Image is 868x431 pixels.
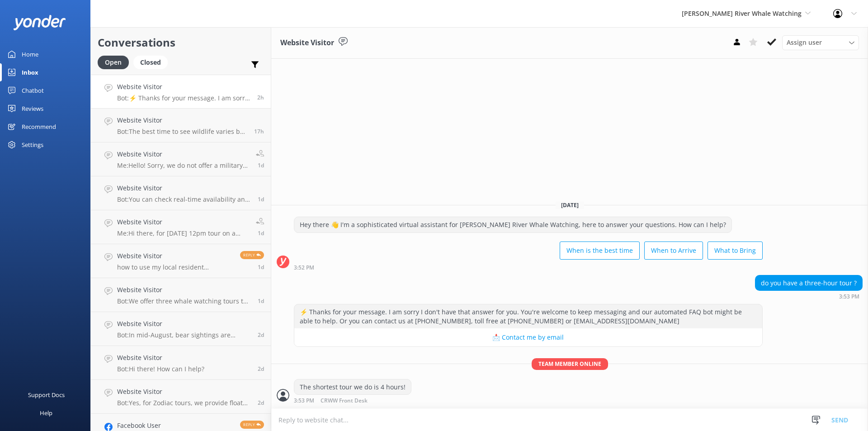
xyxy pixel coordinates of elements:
[258,229,264,237] span: 07:56am 15-Aug-2025 (UTC -07:00) America/Tijuana
[22,99,43,118] div: Reviews
[22,81,44,99] div: Chatbot
[258,195,264,203] span: 08:20am 15-Aug-2025 (UTC -07:00) America/Tijuana
[22,118,56,136] div: Recommend
[258,331,264,339] span: 04:01pm 14-Aug-2025 (UTC -07:00) America/Tijuana
[91,312,271,346] a: Website VisitorBot:In mid-August, bear sightings are limited as Grizzly Bear Tours start in late ...
[98,57,133,67] a: Open
[117,229,249,237] p: Me: Hi there, for [DATE] 12pm tour on a covered boat we are full. We have space [DATE] if that ti...
[294,304,762,328] div: ⚡ Thanks for your message. I am sorry I don't have that answer for you. You're welcome to keep me...
[258,297,264,305] span: 06:58pm 14-Aug-2025 (UTC -07:00) America/Tijuana
[14,15,66,30] img: yonder-white-logo.png
[117,251,233,261] h4: Website Visitor
[117,331,251,339] p: Bot: In mid-August, bear sightings are limited as Grizzly Bear Tours start in late August. Howeve...
[294,379,411,395] div: The shortest tour we do is 4 hours!
[258,365,264,373] span: 10:12am 14-Aug-2025 (UTC -07:00) America/Tijuana
[117,128,247,136] p: Bot: The best time to see wildlife varies by species. Transient Orcas can be spotted year-round, ...
[240,421,264,429] span: Reply
[258,263,264,271] span: 11:49pm 14-Aug-2025 (UTC -07:00) America/Tijuana
[117,82,250,92] h4: Website Visitor
[560,242,640,260] button: When is the best time
[22,136,43,154] div: Settings
[117,263,233,271] p: how to use my local resident membership
[258,399,264,407] span: 06:53pm 13-Aug-2025 (UTC -07:00) America/Tijuana
[22,45,38,63] div: Home
[117,161,249,170] p: Me: Hello! Sorry, we do not offer a military discount
[682,9,802,18] span: [PERSON_NAME] River Whale Watching
[556,201,584,209] span: [DATE]
[644,242,703,260] button: When to Arrive
[98,34,264,51] h2: Conversations
[91,346,271,380] a: Website VisitorBot:Hi there! How can I help?2d
[257,94,264,101] span: 03:53pm 16-Aug-2025 (UTC -07:00) America/Tijuana
[117,387,251,397] h4: Website Visitor
[839,294,859,299] strong: 3:53 PM
[117,297,251,305] p: Bot: We offer three whale watching tours to suit different schedules. The Full Day Whale Watching...
[294,398,314,404] strong: 3:53 PM
[294,328,762,346] button: 📩 Contact me by email
[117,195,251,204] p: Bot: You can check real-time availability and book your Wildlife and Whale Discovery Tour online ...
[532,358,608,369] span: Team member online
[98,56,129,69] div: Open
[91,380,271,414] a: Website VisitorBot:Yes, for Zodiac tours, we provide floater suits.2d
[240,251,264,259] span: Reply
[133,57,172,67] a: Closed
[117,421,161,431] h4: Facebook User
[91,109,271,142] a: Website VisitorBot:The best time to see wildlife varies by species. Transient Orcas can be spotte...
[280,37,334,49] h3: Website Visitor
[755,275,862,291] div: do you have a three-hour tour ?
[258,161,264,169] span: 04:17pm 15-Aug-2025 (UTC -07:00) America/Tijuana
[117,399,251,407] p: Bot: Yes, for Zodiac tours, we provide floater suits.
[133,56,168,69] div: Closed
[117,353,204,363] h4: Website Visitor
[117,183,251,193] h4: Website Visitor
[91,176,271,210] a: Website VisitorBot:You can check real-time availability and book your Wildlife and Whale Discover...
[117,115,247,125] h4: Website Visitor
[787,38,822,47] span: Assign user
[117,319,251,329] h4: Website Visitor
[117,217,249,227] h4: Website Visitor
[782,35,859,50] div: Assign User
[91,210,271,244] a: Website VisitorMe:Hi there, for [DATE] 12pm tour on a covered boat we are full. We have space [DA...
[117,149,249,159] h4: Website Visitor
[294,265,314,270] strong: 3:52 PM
[294,397,411,404] div: 03:53pm 16-Aug-2025 (UTC -07:00) America/Tijuana
[755,293,863,299] div: 03:53pm 16-Aug-2025 (UTC -07:00) America/Tijuana
[117,94,250,102] p: Bot: ⚡ Thanks for your message. I am sorry I don't have that answer for you. You're welcome to ke...
[28,386,65,404] div: Support Docs
[117,365,204,373] p: Bot: Hi there! How can I help?
[91,244,271,278] a: Website Visitorhow to use my local resident membershipReply1d
[254,128,264,135] span: 12:23am 16-Aug-2025 (UTC -07:00) America/Tijuana
[91,75,271,109] a: Website VisitorBot:⚡ Thanks for your message. I am sorry I don't have that answer for you. You're...
[321,398,368,404] span: CRWW Front Desk
[117,285,251,295] h4: Website Visitor
[294,217,731,232] div: Hey there 👋 I'm a sophisticated virtual assistant for [PERSON_NAME] River Whale Watching, here to...
[294,264,763,270] div: 03:52pm 16-Aug-2025 (UTC -07:00) America/Tijuana
[91,278,271,312] a: Website VisitorBot:We offer three whale watching tours to suit different schedules. The Full Day ...
[22,63,38,81] div: Inbox
[91,142,271,176] a: Website VisitorMe:Hello! Sorry, we do not offer a military discount1d
[708,242,763,260] button: What to Bring
[40,404,52,422] div: Help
